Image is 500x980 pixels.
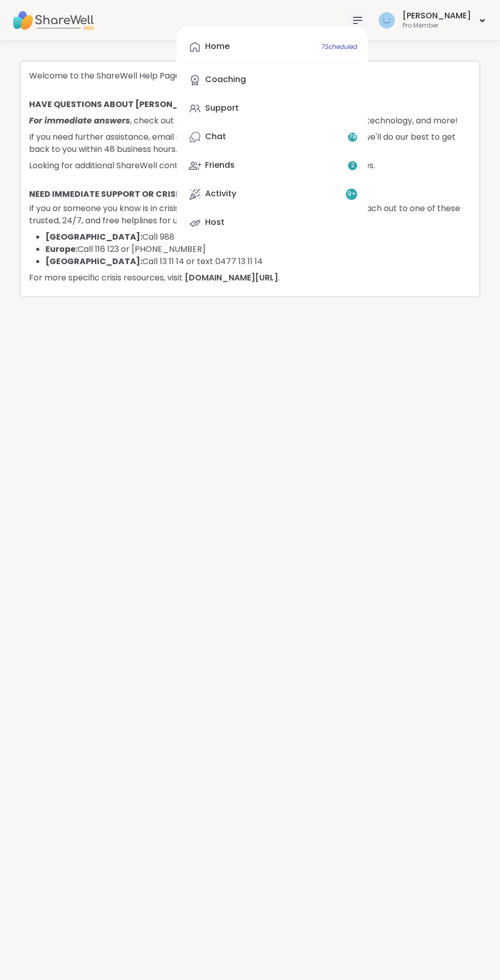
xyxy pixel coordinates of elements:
[379,12,395,29] img: Cyndy
[185,272,278,283] a: [DOMAIN_NAME][URL]
[205,41,230,52] div: Home
[45,243,471,255] li: Call 116 123 or [PHONE_NUMBER]
[29,160,471,172] p: Looking for additional ShareWell content? Visit our for more insights and updates.
[29,115,130,126] span: For immediate answers
[12,3,94,38] img: ShareWell Nav Logo
[351,161,355,170] span: 2
[29,131,471,156] p: If you need further assistance, email us at , and we'll do our best to get back to you within 48 ...
[185,211,360,235] a: Host
[205,217,224,228] div: Host
[205,188,236,199] div: Activity
[185,125,360,149] a: Chat78
[185,96,360,121] a: Support
[29,70,471,82] p: Welcome to the ShareWell Help Page!
[29,272,471,284] p: For more specific crisis resources, visit .
[403,10,471,21] div: [PERSON_NAME]
[205,102,239,114] div: Support
[45,231,142,243] b: [GEOGRAPHIC_DATA]:
[185,35,360,59] a: Home7Scheduled
[45,255,142,267] b: [GEOGRAPHIC_DATA]:
[347,190,356,198] span: 9 +
[185,182,360,207] a: Activity9+
[29,202,471,227] p: If you or someone you know is in crisis or contemplating [MEDICAL_DATA], please reach out to one ...
[29,115,471,127] p: , check out our for inquiries about membership, billing, technology, and more!
[29,98,471,115] h4: HAVE QUESTIONS ABOUT [PERSON_NAME]?
[185,68,360,92] a: Coaching
[349,133,357,141] span: 78
[45,255,471,268] li: Call 13 11 14 or text 0477 13 11 14
[29,188,471,202] h4: NEED IMMEDIATE SUPPORT OR CRISIS RESOURCES?
[185,153,360,178] a: Friends2
[205,74,246,85] div: Coaching
[321,43,357,51] span: 7 Scheduled
[205,131,226,142] div: Chat
[45,231,471,243] li: Call 988
[403,21,471,30] div: Pro Member
[205,160,235,171] div: Friends
[45,243,78,255] b: Europe:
